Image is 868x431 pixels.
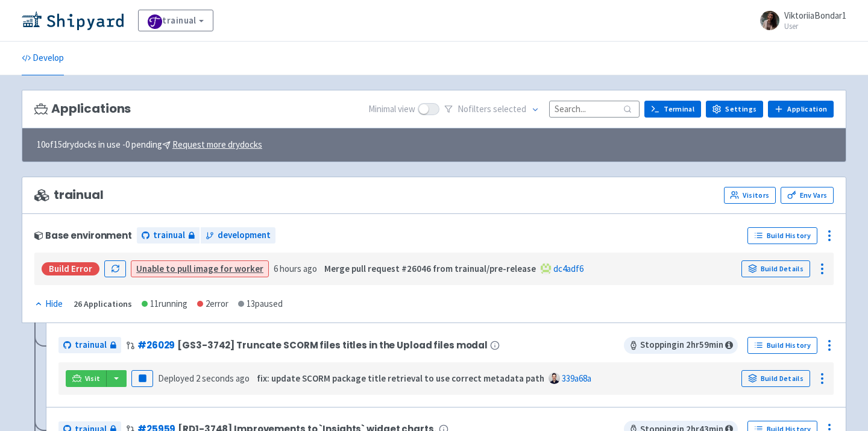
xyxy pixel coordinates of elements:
[34,188,104,202] span: trainual
[137,227,200,244] a: trainual
[238,297,283,311] div: 13 paused
[218,228,271,242] span: development
[624,337,738,354] span: Stopping in 2 hr 59 min
[42,262,99,275] div: Build Error
[741,370,810,387] a: Build Details
[747,337,817,354] a: Build History
[201,227,275,244] a: development
[136,263,263,274] a: Unable to pull image for worker
[34,102,131,116] h3: Applications
[37,138,262,152] span: 10 of 15 drydocks in use - 0 pending
[368,102,415,116] span: Minimal view
[58,337,121,353] a: trainual
[158,373,250,384] span: Deployed
[706,101,763,118] a: Settings
[781,187,834,204] a: Env Vars
[74,297,132,311] div: 26 Applications
[138,10,213,31] a: trainual
[137,339,175,351] a: #26029
[34,297,63,311] div: Hide
[784,10,846,21] span: ViktoriiaBondar1
[66,370,107,387] a: Visit
[553,263,583,274] a: dc4adf6
[85,374,101,383] span: Visit
[75,338,107,352] span: trainual
[644,101,701,118] a: Terminal
[34,297,64,311] button: Hide
[768,101,834,118] a: Application
[172,139,262,150] u: Request more drydocks
[142,297,187,311] div: 11 running
[741,260,810,277] a: Build Details
[257,373,544,384] strong: fix: update SCORM package title retrieval to use correct metadata path
[177,340,488,350] span: [GS3-3742] Truncate SCORM files titles in the Upload files modal
[22,42,64,75] a: Develop
[549,101,640,117] input: Search...
[747,227,817,244] a: Build History
[724,187,776,204] a: Visitors
[493,103,526,115] span: selected
[324,263,536,274] strong: Merge pull request #26046 from trainual/pre-release
[131,370,153,387] button: Pause
[458,102,526,116] span: No filter s
[753,11,846,30] a: ViktoriiaBondar1 User
[196,373,250,384] time: 2 seconds ago
[562,373,591,384] a: 339a68a
[34,230,132,241] div: Base environment
[22,11,124,30] img: Shipyard logo
[274,263,317,274] time: 6 hours ago
[153,228,185,242] span: trainual
[197,297,228,311] div: 2 error
[784,22,846,30] small: User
